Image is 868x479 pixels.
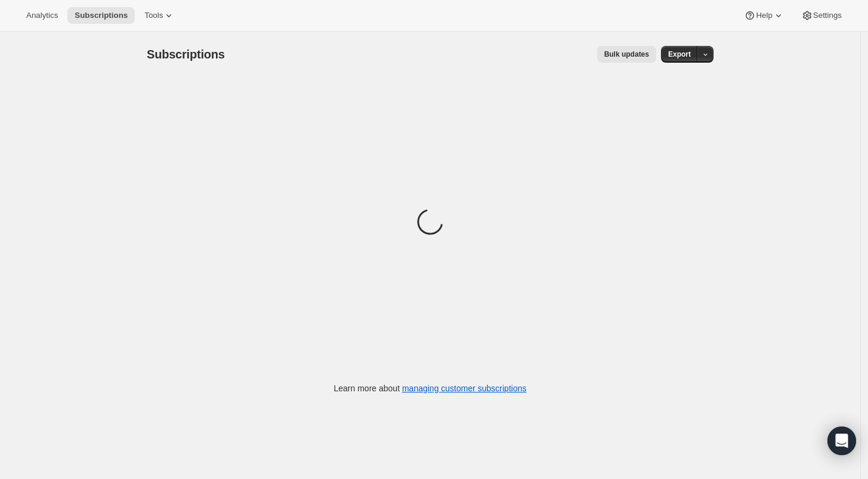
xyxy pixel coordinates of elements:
[737,7,791,24] button: Help
[334,382,527,394] p: Learn more about
[144,11,163,20] span: Tools
[661,46,698,63] button: Export
[147,48,225,61] span: Subscriptions
[794,7,849,24] button: Settings
[26,11,58,20] span: Analytics
[19,7,65,24] button: Analytics
[827,427,856,455] div: Open Intercom Messenger
[75,11,128,20] span: Subscriptions
[756,11,772,20] span: Help
[137,7,182,24] button: Tools
[604,50,649,59] span: Bulk updates
[597,46,656,63] button: Bulk updates
[668,50,691,59] span: Export
[813,11,842,20] span: Settings
[402,384,527,393] a: managing customer subscriptions
[67,7,135,24] button: Subscriptions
